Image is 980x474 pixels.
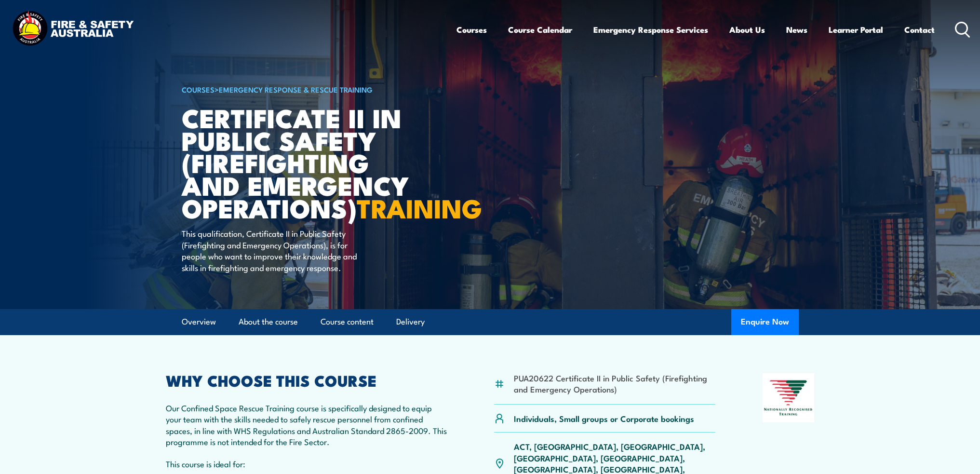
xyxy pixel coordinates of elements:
[182,228,358,273] p: This qualification, Certificate II in Public Safety (Firefighting and Emergency Operations), is f...
[456,17,487,42] a: Courses
[508,17,572,42] a: Course Calendar
[166,373,447,387] h2: WHY CHOOSE THIS COURSE
[763,373,815,422] img: Nationally Recognised Training logo.
[514,372,716,395] li: PUA20622 Certificate II in Public Safety (Firefighting and Emergency Operations)
[786,17,807,42] a: News
[219,84,373,95] a: Emergency Response & Rescue Training
[729,17,765,42] a: About Us
[829,17,883,42] a: Learner Portal
[182,309,216,335] a: Overview
[182,84,215,95] a: COURSES
[731,309,799,335] button: Enquire Now
[593,17,708,42] a: Emergency Response Services
[904,17,935,42] a: Contact
[357,187,482,227] strong: TRAINING
[182,83,420,95] h6: >
[514,413,694,424] p: Individuals, Small groups or Corporate bookings
[396,309,425,335] a: Delivery
[321,309,374,335] a: Course content
[182,106,420,219] h1: Certificate II in Public Safety (Firefighting and Emergency Operations)
[166,402,447,447] p: Our Confined Space Rescue Training course is specifically designed to equip your team with the sk...
[166,458,447,469] p: This course is ideal for:
[239,309,298,335] a: About the course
